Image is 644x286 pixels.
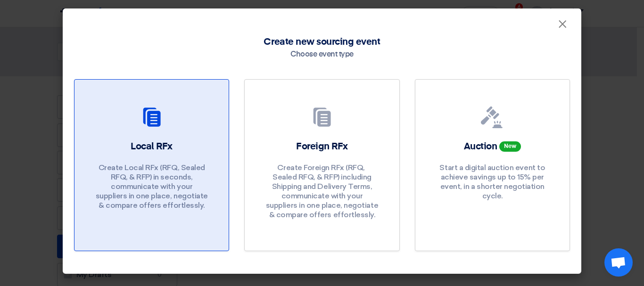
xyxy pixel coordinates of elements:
[96,163,208,210] font: Create Local RFx (RFQ, ​​Sealed RFQ, & RFP) in seconds, communicate with your suppliers in one pl...
[296,142,348,151] font: Foreign RFx
[439,163,545,200] font: Start a digital auction event to achieve savings up to 15% per event, in a shorter negotiation cy...
[244,79,399,251] a: Foreign RFx Create Foreign RFx (RFQ, ​​Sealed RFQ, & RFP) including Shipping and Delivery Terms, ...
[264,37,380,47] font: Create new sourcing event
[604,248,633,277] div: Open chat
[266,163,378,219] font: Create Foreign RFx (RFQ, ​​Sealed RFQ, & RFP) including Shipping and Delivery Terms, communicate ...
[290,51,354,58] font: Choose event type
[464,142,497,151] font: Auction
[558,17,567,36] font: ×
[504,144,516,149] font: New
[131,142,173,151] font: Local RFx
[415,79,570,251] a: Auction New Start a digital auction event to achieve savings up to 15% per event, in a shorter ne...
[74,79,229,251] a: Local RFx Create Local RFx (RFQ, ​​Sealed RFQ, & RFP) in seconds, communicate with your suppliers...
[550,15,575,34] button: Close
